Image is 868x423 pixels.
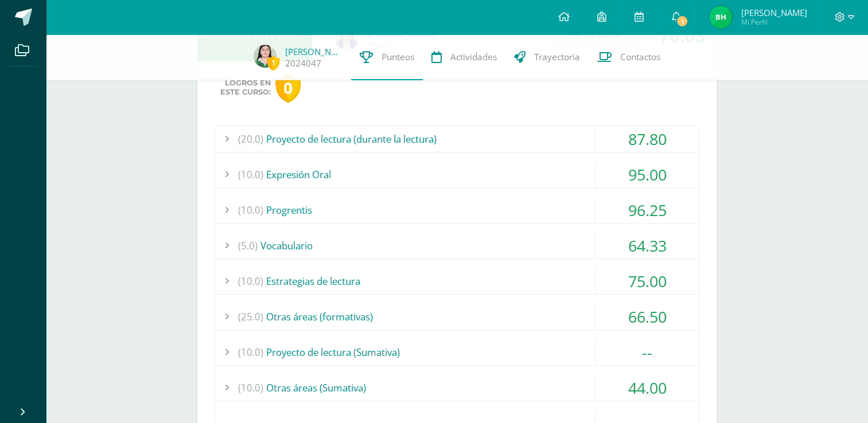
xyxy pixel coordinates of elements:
[741,17,807,27] span: Mi Perfil
[676,15,688,28] span: 1
[215,162,699,187] div: Expresión Oral
[595,162,699,187] div: 95.00
[215,268,699,294] div: Estrategias de lectura
[285,46,342,57] a: [PERSON_NAME]
[595,268,699,294] div: 75.00
[238,268,263,294] span: (10.0)
[215,375,699,401] div: Otras áreas (Sumativa)
[595,304,699,330] div: 66.50
[595,375,699,401] div: 44.00
[534,51,580,63] span: Trayectoria
[215,197,699,223] div: Progrentis
[238,197,263,223] span: (10.0)
[423,34,505,80] a: Actividades
[275,73,301,103] div: 0
[595,233,699,258] div: 64.33
[589,34,669,80] a: Contactos
[238,233,258,258] span: (5.0)
[450,51,497,63] span: Actividades
[351,34,423,80] a: Punteos
[215,304,699,330] div: Otras áreas (formativas)
[238,339,263,365] span: (10.0)
[215,339,699,365] div: Proyecto de lectura (Sumativa)
[741,7,807,18] span: [PERSON_NAME]
[595,339,699,365] div: --
[238,162,263,187] span: (10.0)
[238,375,263,401] span: (10.0)
[505,34,589,80] a: Trayectoria
[709,6,732,29] img: 7e8f4bfdf5fac32941a4a2fa2799f9b6.png
[382,51,414,63] span: Punteos
[285,57,321,69] a: 2024047
[595,126,699,152] div: 87.80
[238,304,263,330] span: (25.0)
[620,51,660,63] span: Contactos
[215,233,699,258] div: Vocabulario
[267,56,279,70] span: 1
[254,45,277,68] img: 66ee61d5778ad043d47c5ceb8c8725b2.png
[220,79,271,97] span: Logros en este curso:
[238,126,263,152] span: (20.0)
[215,126,699,152] div: Proyecto de lectura (durante la lectura)
[595,197,699,223] div: 96.25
